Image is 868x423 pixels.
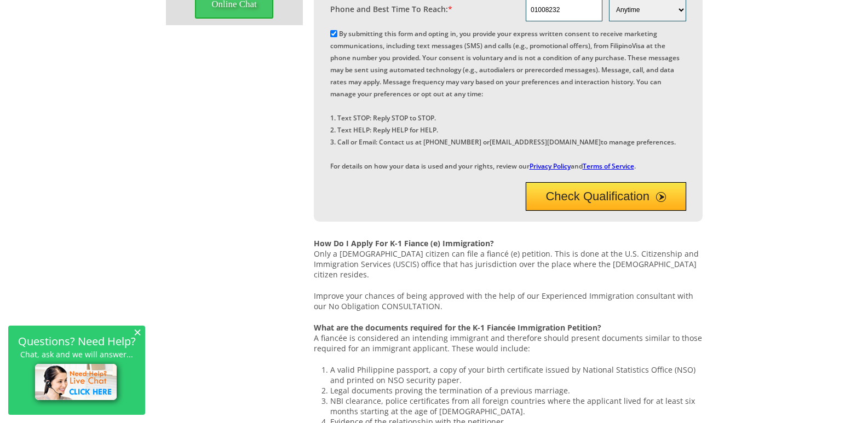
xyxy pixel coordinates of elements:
[314,322,601,333] strong: What are the documents required for the K-1 Fiancée Immigration Petition?
[314,291,703,311] p: Improve your chances of being approved with the help of our Experienced Immigration consultant wi...
[134,327,141,337] span: ×
[14,337,140,346] h2: Questions? Need Help?
[14,350,140,359] p: Chat, ask and we will answer...
[30,359,124,407] img: live-chat-icon.png
[314,238,703,280] p: Only a [DEMOGRAPHIC_DATA] citizen can file a fiancé (e) petition. This is done at the U.S. Citize...
[330,396,703,416] li: NBI clearance, police certificates from all foreign countries where the applicant lived for at le...
[330,29,680,171] label: By submitting this form and opting in, you provide your express written consent to receive market...
[530,161,571,171] a: Privacy Policy
[330,4,452,14] label: Phone and Best Time To Reach:
[314,238,494,248] strong: How Do I Apply For K-1 Fiance (e) Immigration?
[314,322,703,354] p: A fiancée is considered an intending immigrant and therefore should present documents similar to ...
[330,364,703,385] li: A valid Philippine passport, a copy of your birth certificate issued by National Statistics Offic...
[583,161,634,171] a: Terms of Service
[330,385,703,396] li: Legal documents proving the termination of a previous marriage.
[526,182,686,211] button: Check Qualification
[330,30,337,37] input: By submitting this form and opting in, you provide your express written consent to receive market...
